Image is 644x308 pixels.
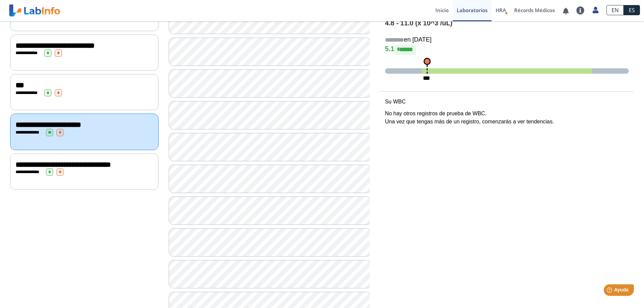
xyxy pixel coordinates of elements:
[385,36,629,44] h5: en [DATE]
[606,5,624,15] a: EN
[496,7,506,14] span: HRA
[385,45,629,55] h4: 5.1
[584,282,637,301] iframe: Help widget launcher
[624,5,640,15] a: ES
[385,110,629,126] p: No hay otros registros de prueba de WBC. Una vez que tengas más de un registro, comenzarás a ver ...
[385,98,629,106] p: Su WBC
[385,19,629,27] h4: 4.8 - 11.0 (x 10^3 /uL)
